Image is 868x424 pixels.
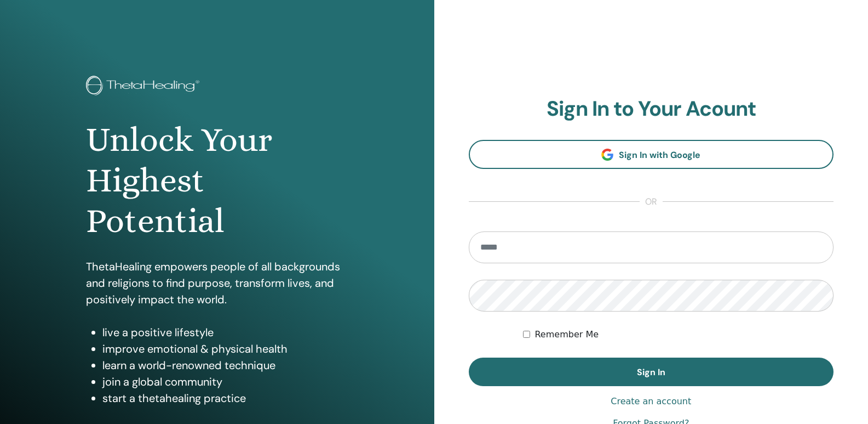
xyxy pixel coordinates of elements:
li: live a positive lifestyle [102,324,348,341]
li: learn a world-renowned technique [102,357,348,374]
span: Sign In with Google [619,149,700,161]
label: Remember Me [534,328,599,341]
span: or [640,195,663,208]
li: start a thetahealing practice [102,390,348,406]
h1: Unlock Your Highest Potential [86,120,348,242]
h2: Sign In to Your Acount [469,97,834,122]
button: Sign In [469,358,834,386]
a: Sign In with Google [469,140,834,169]
div: Keep me authenticated indefinitely or until I manually logout [523,328,833,341]
li: join a global community [102,374,348,390]
span: Sign In [637,366,665,378]
a: Create an account [611,395,691,408]
li: improve emotional & physical health [102,341,348,357]
p: ThetaHealing empowers people of all backgrounds and religions to find purpose, transform lives, a... [86,258,348,308]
